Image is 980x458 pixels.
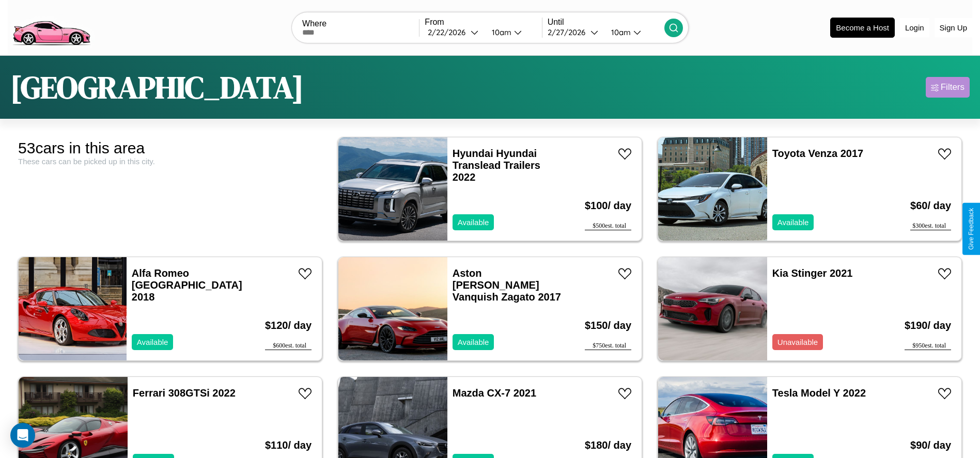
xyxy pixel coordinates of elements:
a: Tesla Model Y 2022 [772,387,866,399]
a: Hyundai Hyundai Translead Trailers 2022 [453,148,540,183]
p: Available [777,215,809,229]
a: Ferrari 308GTSi 2022 [133,387,236,399]
h3: $ 60 / day [910,189,951,222]
label: From [425,18,541,27]
button: 10am [484,27,542,38]
h3: $ 100 / day [585,189,631,222]
button: 10am [603,27,664,38]
div: 10am [606,27,633,37]
div: $ 500 est. total [585,222,631,230]
h3: $ 150 / day [585,309,631,342]
div: 53 cars in this area [18,139,322,157]
label: Until [548,18,664,27]
div: $ 300 est. total [910,222,951,230]
a: Toyota Venza 2017 [772,148,863,159]
p: Unavailable [777,335,818,349]
label: Where [302,19,419,28]
img: logo [8,5,95,48]
div: $ 750 est. total [585,342,631,350]
button: Filters [926,77,970,98]
button: 2/22/2026 [425,27,483,38]
button: Sign Up [935,18,972,37]
button: Become a Host [830,18,895,38]
p: Available [458,215,489,229]
div: Open Intercom Messenger [10,423,35,448]
div: $ 950 est. total [905,342,951,350]
div: These cars can be picked up in this city. [18,157,322,166]
div: 2 / 22 / 2026 [428,27,471,37]
h3: $ 120 / day [265,309,312,342]
h1: [GEOGRAPHIC_DATA] [10,66,304,108]
p: Available [458,335,489,349]
p: Available [137,335,168,349]
a: Kia Stinger 2021 [772,267,853,279]
a: Alfa Romeo [GEOGRAPHIC_DATA] 2018 [132,267,242,303]
button: Login [900,18,929,37]
h3: $ 190 / day [905,309,951,342]
div: 2 / 27 / 2026 [548,27,590,37]
a: Aston [PERSON_NAME] Vanquish Zagato 2017 [453,267,561,303]
div: 10am [487,27,514,37]
div: Give Feedback [968,208,975,250]
div: $ 600 est. total [265,342,312,350]
div: Filters [941,82,965,92]
a: Mazda CX-7 2021 [453,387,536,399]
